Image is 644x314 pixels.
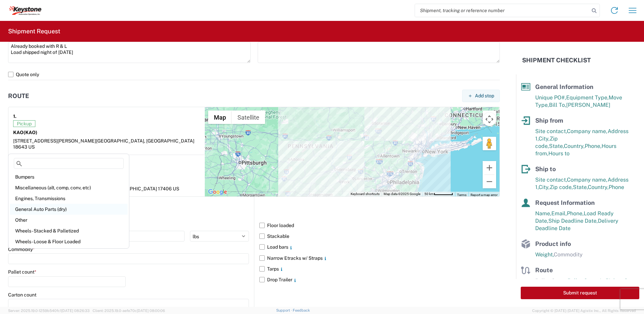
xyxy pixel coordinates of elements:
[535,278,568,284] span: Pallet Count,
[384,192,420,196] span: Map data ©2025 Google
[10,225,128,236] div: Wheels - Stacked & Palletized
[475,93,494,99] span: Add stop
[232,111,265,124] button: Show satellite imagery
[483,137,496,150] button: Drag Pegman onto the map to open Street View
[259,220,500,231] label: Floor loaded
[10,171,128,182] div: Bumpers
[293,308,310,312] a: Feedback
[532,308,636,314] span: Copyright © [DATE]-[DATE] Agistix Inc., All Rights Reserved
[522,56,591,64] h2: Shipment Checklist
[276,308,293,312] a: Support
[567,210,584,217] span: Phone,
[259,263,500,274] label: Tarps
[588,184,609,190] span: Country,
[206,188,229,196] a: Open this area in Google Maps (opens a new window)
[8,93,29,99] h2: Route
[351,192,380,196] button: Keyboard shortcuts
[13,138,96,144] span: [STREET_ADDRESS][PERSON_NAME]
[8,292,36,298] label: Carton count
[549,102,566,108] span: Bill To,
[8,309,90,313] span: Server: 2025.19.0-1259b540fc1
[8,246,35,252] label: Commodity
[549,143,564,149] span: State,
[424,192,434,196] span: 50 km
[535,165,556,172] span: Ship to
[471,193,497,197] a: Report a map error
[567,177,608,183] span: Company name,
[535,83,593,90] span: General Information
[483,175,496,188] button: Zoom out
[259,242,500,252] label: Load bars
[566,102,610,108] span: [PERSON_NAME]
[483,161,496,175] button: Zoom in
[93,309,165,313] span: Client: 2025.19.0-aefe70c
[10,204,128,215] div: General Auto Parts (dry)
[548,150,570,157] span: Hours to
[548,218,598,224] span: Ship Deadline Date,
[535,278,639,291] span: Pallet Count in Pickup Stops equals Pallet Count in delivery stops
[259,274,500,285] label: Drop Trailer
[585,143,602,149] span: Phone,
[8,69,500,80] label: Quote only
[535,128,567,134] span: Site contact,
[8,269,36,275] label: Pallet count
[10,182,128,193] div: Miscellaneous (alt, comp, conv, etc)
[535,177,567,183] span: Site contact,
[10,215,128,225] div: Other
[550,184,573,190] span: Zip code,
[422,192,455,196] button: Map Scale: 50 km per 53 pixels
[8,27,60,35] h2: Shipment Request
[13,120,35,127] span: Pickup
[573,184,588,190] span: State,
[566,94,609,101] span: Equipment Type,
[61,309,90,313] span: [DATE] 08:26:33
[13,130,37,135] strong: KAO
[535,94,566,101] span: Unique PO#,
[259,231,500,242] label: Stackable
[609,184,624,190] span: Phone
[13,138,194,150] span: [GEOGRAPHIC_DATA], [GEOGRAPHIC_DATA] 18643 US
[415,4,589,17] input: Shipment, tracking or reference number
[567,128,608,134] span: Company name,
[551,210,567,217] span: Email,
[137,309,165,313] span: [DATE] 08:00:06
[259,253,500,263] label: Narrow Etracks w/ Straps
[10,236,128,247] div: Wheels - Loose & Floor Loaded
[208,111,232,124] button: Show street map
[24,130,37,135] span: (KAO)
[535,117,563,124] span: Ship from
[535,199,595,206] span: Request Information
[535,210,551,217] span: Name,
[539,135,550,142] span: City,
[539,184,550,190] span: City,
[521,287,639,299] button: Submit request
[10,193,128,204] div: Engines, Transmissions
[457,193,466,197] a: Terms
[535,251,554,258] span: Weight,
[206,188,229,196] img: Google
[462,90,500,102] button: Add stop
[13,112,17,120] strong: 1.
[483,111,496,124] button: Toggle fullscreen view
[535,240,571,247] span: Product info
[535,266,553,274] span: Route
[554,251,583,258] span: Commodity
[483,113,496,126] button: Map camera controls
[564,143,585,149] span: Country,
